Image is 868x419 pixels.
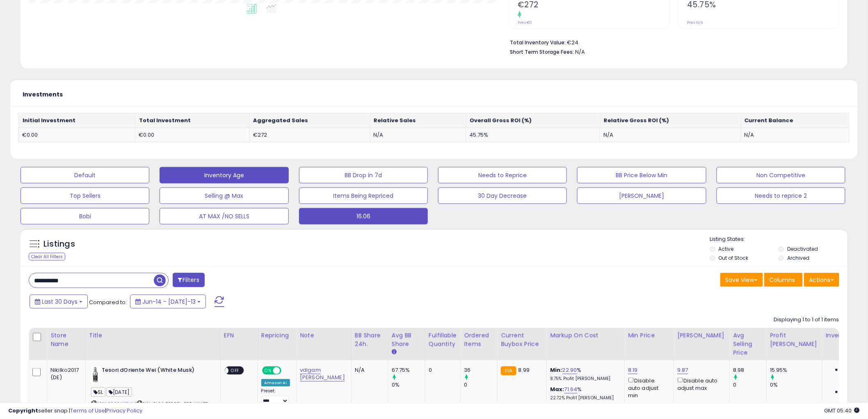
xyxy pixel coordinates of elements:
small: Prev: €0 [518,20,532,25]
div: N/A [355,366,382,374]
button: Jun-14 - [DATE]-13 [130,295,206,309]
button: BB Price Below Min [577,167,706,183]
small: FBA [501,366,516,375]
div: BB Share 24h. [355,331,385,348]
div: Displaying 1 to 1 of 1 items [774,316,839,324]
th: Current Balance [741,113,850,128]
b: Max: [550,385,564,393]
a: 9.87 [677,366,688,374]
div: Note [300,331,348,340]
button: BB Drop in 7d [299,167,428,183]
span: 2025-08-13 05:40 GMT [825,407,860,414]
a: 22.90 [562,366,577,374]
small: Avg BB Share. [392,348,397,356]
td: N/A [741,128,850,142]
div: 0% [392,381,425,389]
th: Total Investment [135,113,249,128]
button: 16.06 [299,208,428,224]
div: Markup on Cost [550,331,621,340]
span: [DATE] [106,387,132,397]
span: Columns [770,276,795,284]
a: Terms of Use [70,407,105,414]
div: % [550,366,618,382]
th: Aggregated Sales [249,113,370,128]
td: €0.00 [135,128,249,142]
div: Disable auto adjust min [628,376,667,400]
button: Selling @ Max [160,188,288,204]
a: Privacy Policy [106,407,142,414]
button: Inventory Age [160,167,288,183]
button: Top Sellers [21,188,149,204]
td: 45.75% [466,128,600,142]
button: Bobi [21,208,149,224]
small: Prev: N/A [687,20,703,25]
h5: Investments [23,92,63,98]
span: Jun-14 - [DATE]-13 [142,298,196,306]
div: Fulfillable Quantity [429,331,457,348]
p: Listing States: [710,236,847,243]
div: 0 [733,381,766,389]
span: OFF [228,367,242,374]
button: 30 Day Decrease [438,188,567,204]
div: seller snap | | [8,407,142,415]
button: Non Competitive [717,167,845,183]
button: Actions [804,273,839,287]
div: 15.95% [770,366,822,374]
th: Relative Sales [370,113,466,128]
th: Overall Gross ROI (%) [466,113,600,128]
div: Disable auto adjust max [677,376,723,392]
strong: Copyright [8,407,38,414]
button: Needs to reprice 2 [717,188,845,204]
div: Ordered Items [464,331,494,348]
div: Title [89,331,217,340]
th: Initial Investment [19,113,135,128]
img: 31owsjlFBbL._SL40_.jpg [91,366,100,383]
p: 8.75% Profit [PERSON_NAME] [550,376,618,382]
a: 71.64 [564,385,578,394]
span: N/A [575,48,585,56]
th: Relative Gross ROI (%) [600,113,741,128]
span: SL [91,387,105,397]
div: 0% [770,381,822,389]
div: Nikilko2017 (DE) [50,366,79,381]
div: 8.98 [733,366,766,374]
b: Short Term Storage Fees: [510,48,574,55]
div: 0 [429,366,454,374]
a: vdigam [PERSON_NAME] [300,366,345,382]
button: Filters [173,273,205,287]
td: N/A [370,128,466,142]
span: Compared to: [89,298,127,306]
a: 8.19 [628,366,638,374]
button: Needs to Reprice [438,167,567,183]
div: Store Name [50,331,82,348]
div: 36 [464,366,497,374]
label: Active [719,245,734,252]
td: €0.00 [19,128,135,142]
button: Save View [720,273,763,287]
label: Out of Stock [719,254,749,261]
div: 67.75% [392,366,425,374]
div: % [550,386,618,401]
div: Repricing [261,331,293,340]
label: Deactivated [787,245,818,252]
b: Total Inventory Value: [510,39,566,46]
label: Archived [787,254,809,261]
span: 8.99 [519,366,530,374]
button: Last 30 Days [30,295,88,309]
div: Avg BB Share [392,331,422,348]
div: Preset: [261,388,290,407]
button: Default [21,167,149,183]
span: Last 30 Days [42,298,78,306]
th: The percentage added to the cost of goods (COGS) that forms the calculator for Min & Max prices. [547,328,625,360]
div: Current Buybox Price [501,331,543,348]
div: Avg Selling Price [733,331,763,357]
b: Tesori dOriente Wei (White Musk) [102,366,201,376]
div: Profit [PERSON_NAME] [770,331,819,348]
td: €272 [249,128,370,142]
button: Items Being Repriced [299,188,428,204]
div: 0 [464,381,497,389]
b: Min: [550,366,562,374]
div: Min Price [628,331,670,340]
button: AT MAX /NO SELLS [160,208,288,224]
span: OFF [280,367,293,374]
